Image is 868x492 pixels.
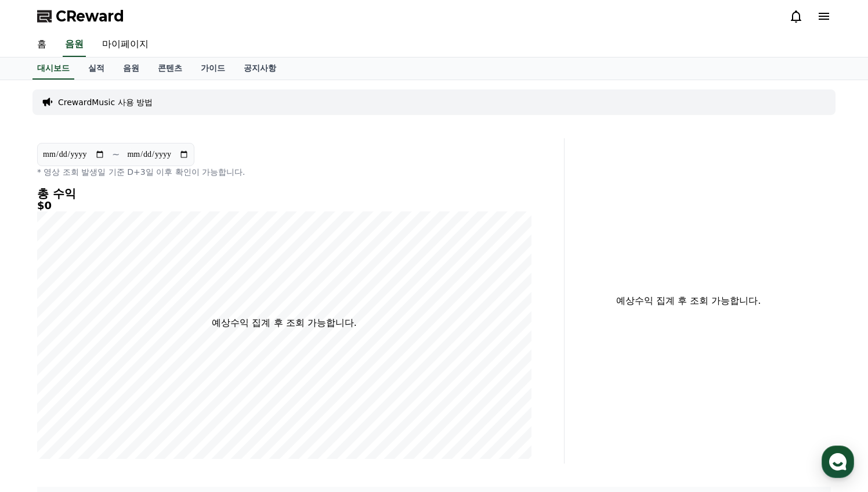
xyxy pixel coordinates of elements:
h5: $0 [37,200,531,211]
a: 홈 [28,33,56,57]
a: 설정 [150,368,223,397]
a: 음원 [63,33,86,57]
a: 마이페이지 [93,33,158,57]
span: 대화 [106,386,120,396]
a: 음원 [114,58,149,80]
span: 홈 [37,386,44,395]
a: 대화 [77,368,150,397]
p: * 영상 조회 발생일 기준 D+3일 이후 확인이 가능합니다. [37,166,531,178]
p: 예상수익 집계 후 조회 가능합니다. [212,316,356,330]
h4: 총 수익 [37,187,531,200]
p: 예상수익 집계 후 조회 가능합니다. [574,294,803,308]
a: CrewardMusic 사용 방법 [58,96,153,108]
span: 설정 [179,386,193,395]
a: 공지사항 [234,58,285,80]
a: 실적 [79,58,114,80]
a: 콘텐츠 [149,58,191,80]
a: 홈 [3,368,77,397]
a: 대시보드 [32,58,74,80]
a: 가이드 [191,58,234,80]
p: ~ [112,148,120,161]
a: CReward [37,7,124,26]
span: CReward [56,7,124,26]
